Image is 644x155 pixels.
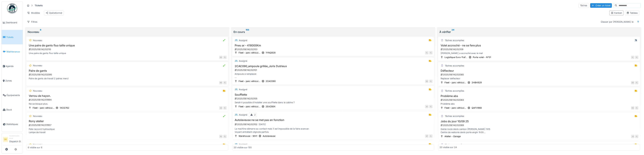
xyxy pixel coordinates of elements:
div: 2025/09/142/01994 [28,98,227,101]
div: Logistique Euro-Traf... [444,56,467,59]
div: FL [635,81,638,84]
div: 2025/09/142/02085 [440,73,638,76]
div: Nouveau [33,64,42,67]
div: Serait-il possible d'installer une soufflette dans la cabine ? [234,101,433,104]
li: Dispatch Et [9,135,21,144]
div: FL [429,80,433,83]
div: MS [219,81,223,84]
div: 2025/09/142/02103 [234,48,433,51]
div: Warehouse - WH1 [239,134,257,138]
li: DE [3,137,8,142]
div: DD [631,81,634,84]
div: Genie route devis camion [PERSON_NAME] 1h15 Centre de wallonie devis porte engin 1h30 Cotrole tec... [440,128,638,134]
div: FL [223,81,227,84]
div: JD [631,135,634,138]
div: Porte volet - N°01 [473,56,491,59]
sup: 6 [40,30,41,34]
div: Nouveau [33,115,42,118]
div: Problème abs [440,102,638,105]
div: Nouveau [33,89,42,92]
span: Tickets [6,36,21,39]
a: Tickets [2,30,23,44]
h3: Verrou de hayon. [28,94,227,97]
div: Replacer deflecteur [440,77,638,80]
div: Gestionnaire local [9,135,21,140]
div: 2CAC090 [266,80,276,83]
div: AF [425,105,428,108]
div: [DATE] [259,123,266,126]
h3: Jobs du jour 10/09 25 [440,120,638,123]
h3: Problème abs [440,94,638,98]
div: FL [223,135,227,138]
div: 2 [254,113,256,116]
div: QAFV968 [472,106,482,109]
a: Équipements [2,88,23,103]
h3: Soufflette [234,93,433,96]
div: En cours [234,30,433,34]
div: Tâches accomplies [445,143,464,146]
div: FL [635,56,638,59]
div: Fleet - parc véhicul... [444,106,466,109]
div: FL [429,134,433,138]
sup: 24 [452,30,454,34]
h3: Autolaveuse ne se met pas en fonction [234,118,433,122]
div: Atelier - Garage [444,135,461,138]
div: 2025/09/142/02083 [440,98,638,102]
div: FL [635,106,638,110]
div: Fleet - parc véhicul... [239,51,260,54]
div: Classer par [PERSON_NAME] le [599,19,635,24]
div: Fleet - parc véhicul... [239,105,260,108]
a: Maintenance [2,44,23,59]
div: 2025/09/142/02105 [234,97,433,100]
div: Tâches accomplies [445,89,464,92]
div: Créer un ticket [590,3,612,8]
div: 2025/09/142/02110 [28,48,227,51]
div: Pate raccord hydraulique Lampe de travail [28,128,227,134]
div: FL [223,56,227,59]
div: Assigné [239,39,247,42]
div: Une paire de gants fluo taille unique [28,52,227,55]
div: 1XCG762 [60,106,69,109]
h3: Rony atelier [28,120,227,123]
div: 2025/09/142/02069 [440,124,638,127]
h3: Déflecteur [440,69,638,72]
div: Assigné [239,88,247,91]
div: FL [425,51,428,54]
h3: 2CAC090_ampoule grillée_Joris Dutrieux [234,65,433,68]
div: Tâches [579,3,589,8]
div: RV [219,135,223,138]
div: Assigné [239,143,247,146]
span: Stock [6,108,21,111]
span: Dashboard [6,21,21,24]
div: Filtres [26,19,39,24]
div: FL [635,135,638,138]
a: DE Gestionnaire localDispatch Et [3,135,21,145]
div: 2EAZ664 [266,105,275,108]
div: DD [631,106,634,110]
div: 6 visible sur 6 [28,146,42,149]
div: Kanban [611,11,622,15]
div: 1YNQ929 [266,51,275,54]
a: Statistiques [2,117,23,132]
div: 2025/09/142/02102 [234,122,433,126]
div: Tâches accomplies [445,39,464,42]
div: Fleet - parc véhicul... [33,106,54,109]
a: Agenda [2,59,23,73]
h3: Une paire de gants fluo taille unique [28,44,227,47]
div: Fleet - parc véhicul... [444,81,466,84]
span: Équipements [7,94,21,97]
div: Tâches accomplies [445,115,464,118]
span: Zones [5,79,21,82]
div: FL [223,106,227,110]
a: Stock [2,103,23,117]
sup: 155 [246,30,249,34]
div: 2025/09/142/01957 [28,123,227,127]
div: FL [631,56,634,59]
div: À vérifier [439,30,639,34]
div: Paire de gants de travail 2 paires merci [28,77,227,80]
div: DE [425,80,428,83]
div: Tâches accomplies [445,64,464,67]
div: 2HBH929 [472,81,482,84]
div: FL [429,105,433,108]
div: EG [219,106,223,110]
